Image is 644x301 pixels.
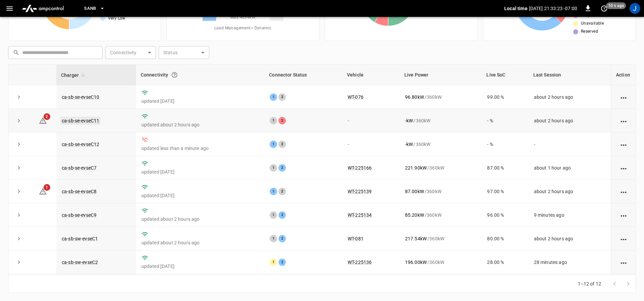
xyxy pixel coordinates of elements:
[405,188,424,195] p: 87.00 kW
[619,259,628,266] div: action cell options
[342,109,400,132] td: -
[14,92,24,102] button: expand row
[529,132,611,156] td: -
[62,236,98,241] a: ca-sb-sw-evseC1
[141,239,259,246] p: updated about 2 hours ago
[278,259,286,266] div: 2
[39,188,47,194] a: 1
[62,94,99,100] a: ca-sb-se-evseC10
[214,25,272,32] span: Load Management = Dynamic
[405,94,424,100] p: 96.80 kW
[270,141,277,148] div: 1
[619,235,628,242] div: action cell options
[14,257,24,267] button: expand row
[141,192,259,199] p: updated [DATE]
[270,235,277,242] div: 1
[619,94,628,100] div: action cell options
[482,109,528,132] td: - %
[342,132,400,156] td: -
[482,85,528,109] td: 99.00 %
[264,65,342,85] th: Connector Status
[405,117,413,124] p: - kW
[348,189,372,194] a: WT-225139
[14,139,24,149] button: expand row
[529,85,611,109] td: about 2 hours ago
[62,142,99,147] a: ca-sb-se-evseC12
[14,163,24,173] button: expand row
[619,117,628,124] div: action cell options
[619,188,628,195] div: action cell options
[529,156,611,180] td: about 1 hour ago
[278,188,286,195] div: 2
[529,180,611,203] td: about 2 hours ago
[606,2,626,9] span: 10 s ago
[482,132,528,156] td: - %
[405,212,424,218] p: 85.20 kW
[141,145,259,152] p: updated less than a minute ago
[529,65,611,85] th: Last Session
[578,280,601,287] p: 1–12 of 12
[482,203,528,227] td: 96.00 %
[348,260,372,265] a: WT-225136
[405,94,476,100] div: / 360 kW
[60,117,101,125] a: ca-sb-se-evseC11
[611,65,636,85] th: Action
[400,65,482,85] th: Live Power
[141,69,260,81] div: Connectivity
[619,141,628,148] div: action cell options
[230,14,256,21] span: Max. 4634 kW
[19,2,66,15] img: ampcontrol.io logo
[270,164,277,172] div: 1
[81,2,108,15] button: SanB
[14,116,24,126] button: expand row
[61,71,87,79] span: Charger
[141,263,259,270] p: updated [DATE]
[529,5,577,12] p: [DATE] 21:33:23 -07:00
[405,117,476,124] div: / 360 kW
[348,236,364,241] a: WT-081
[405,259,427,266] p: 196.00 kW
[405,164,476,171] div: / 360 kW
[141,216,259,222] p: updated about 2 hours ago
[108,15,126,22] span: Very Low
[39,117,47,123] a: 2
[482,65,528,85] th: Live SoC
[405,188,476,195] div: / 360 kW
[14,186,24,197] button: expand row
[348,94,364,100] a: WT-076
[405,164,427,171] p: 221.90 kW
[619,212,628,218] div: action cell options
[529,203,611,227] td: 9 minutes ago
[270,117,277,124] div: 1
[405,212,476,218] div: / 360 kW
[629,3,640,14] div: profile-icon
[270,211,277,219] div: 1
[141,121,259,128] p: updated about 2 hours ago
[405,235,476,242] div: / 360 kW
[44,184,50,191] span: 1
[482,227,528,250] td: 80.00 %
[405,141,413,148] p: - kW
[504,5,528,12] p: Local time
[62,165,97,171] a: ca-sb-se-evseC7
[270,93,277,101] div: 1
[44,113,50,120] span: 2
[342,65,400,85] th: Vehicle
[62,260,98,265] a: ca-sb-sw-evseC2
[278,235,286,242] div: 2
[278,211,286,219] div: 2
[405,235,427,242] p: 217.54 kW
[14,234,24,244] button: expand row
[14,210,24,220] button: expand row
[405,259,476,266] div: / 360 kW
[529,274,611,298] td: about 1 hour ago
[529,227,611,250] td: about 2 hours ago
[141,169,259,175] p: updated [DATE]
[529,250,611,274] td: 28 minutes ago
[581,28,598,35] span: Reserved
[581,20,604,27] span: Unavailable
[278,93,286,101] div: 2
[348,212,372,218] a: WT-225134
[278,164,286,172] div: 2
[62,189,97,194] a: ca-sb-se-evseC8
